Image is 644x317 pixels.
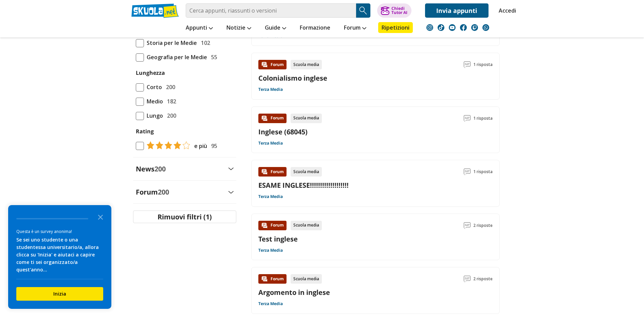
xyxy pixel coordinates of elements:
img: instagram [426,24,433,31]
span: 95 [208,141,217,150]
img: facebook [460,24,467,31]
div: Scuola media [291,60,322,69]
a: Terza Media [258,87,283,92]
img: tiktok [438,24,444,31]
img: Commenti lettura [464,276,471,282]
a: Colonialismo inglese [258,73,327,83]
a: Invia appunti [425,3,489,18]
span: 2 risposte [473,221,493,230]
span: 102 [198,38,210,47]
a: Ripetizioni [378,22,413,33]
span: Medio [144,97,163,106]
div: Scuola media [291,274,322,284]
span: 200 [154,164,166,173]
img: youtube [449,24,456,31]
span: 200 [158,187,169,197]
button: Rimuovi filtri (1) [133,211,236,223]
img: Commenti lettura [464,61,471,68]
div: Forum [258,167,287,177]
img: Commenti lettura [464,168,471,175]
img: twitch [471,24,478,31]
img: WhatsApp [482,24,489,31]
span: e più [191,141,207,150]
span: Storia per le Medie [144,38,197,47]
a: Guide [263,22,288,34]
span: 200 [164,111,176,120]
div: Questa è un survey anonima! [16,228,103,235]
label: Forum [136,187,169,197]
a: Terza Media [258,140,283,146]
img: Apri e chiudi sezione [228,167,234,170]
span: 200 [163,83,175,91]
span: 1 risposta [473,60,493,69]
label: Rating [136,127,234,136]
span: 55 [208,53,217,62]
img: Commenti lettura [464,115,471,122]
a: Argomento in inglese [258,288,330,297]
img: Commenti lettura [464,222,471,229]
label: News [136,164,166,173]
input: Cerca appunti, riassunti o versioni [186,3,356,18]
a: ESAME INGLESE!!!!!!!!!!!!!!!!!!! [258,181,349,190]
label: Lunghezza [136,69,165,77]
img: Forum contenuto [261,168,268,175]
img: Forum contenuto [261,222,268,229]
span: 1 risposta [473,114,493,123]
div: Scuola media [291,167,322,177]
img: tasso di risposta 4+ [144,141,190,149]
img: Forum contenuto [261,115,268,122]
span: Lungo [144,111,163,120]
div: Forum [258,60,287,69]
a: Inglese (68045) [258,127,308,136]
span: Corto [144,83,162,91]
div: Scuola media [291,221,322,230]
img: Forum contenuto [261,61,268,68]
span: 1 risposta [473,167,493,177]
div: Chiedi Tutor AI [391,6,407,15]
button: Inizia [16,287,103,301]
a: Notizie [225,22,253,34]
span: 2 risposte [473,274,493,284]
a: Terza Media [258,248,283,253]
div: Se sei uno studente o una studentessa universitario/a, allora clicca su 'Inizia' e aiutaci a capi... [16,236,103,273]
a: Appunti [184,22,215,34]
a: Terza Media [258,301,283,306]
button: ChiediTutor AI [377,3,411,18]
div: Forum [258,114,287,123]
img: Cerca appunti, riassunti o versioni [358,5,368,16]
a: Formazione [298,22,332,34]
img: Apri e chiudi sezione [228,191,234,194]
div: Survey [8,205,111,309]
div: Forum [258,274,287,284]
button: Close the survey [94,210,107,223]
span: 182 [164,97,176,106]
a: Forum [342,22,368,34]
a: Test inglese [258,234,298,244]
a: Terza Media [258,194,283,199]
span: Geografia per le Medie [144,53,207,62]
button: Search Button [356,3,370,18]
div: Forum [258,221,287,230]
img: Forum contenuto [261,276,268,282]
a: Accedi [499,3,513,18]
div: Scuola media [291,114,322,123]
